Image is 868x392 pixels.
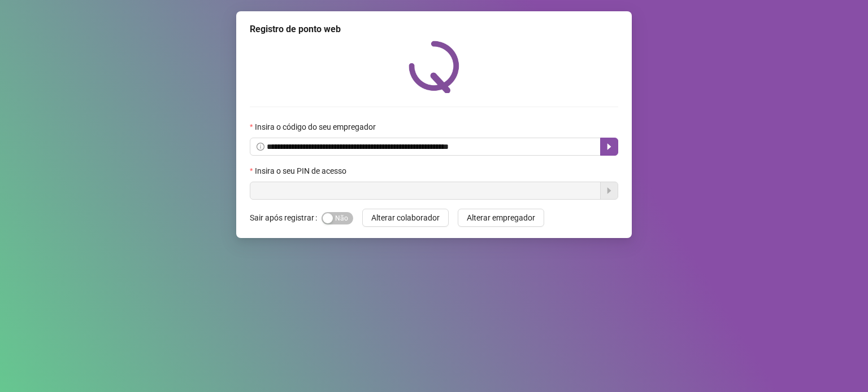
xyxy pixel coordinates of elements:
label: Insira o código do seu empregador [250,121,383,133]
span: caret-right [605,142,614,151]
label: Sair após registrar [250,209,322,227]
span: Alterar empregador [467,212,535,224]
label: Insira o seu PIN de acesso [250,165,354,177]
div: Registro de ponto web [250,23,618,36]
button: Alterar empregador [458,209,544,227]
span: info-circle [257,143,264,151]
button: Alterar colaborador [362,209,449,227]
span: Alterar colaborador [371,212,440,224]
img: QRPoint [409,41,459,93]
